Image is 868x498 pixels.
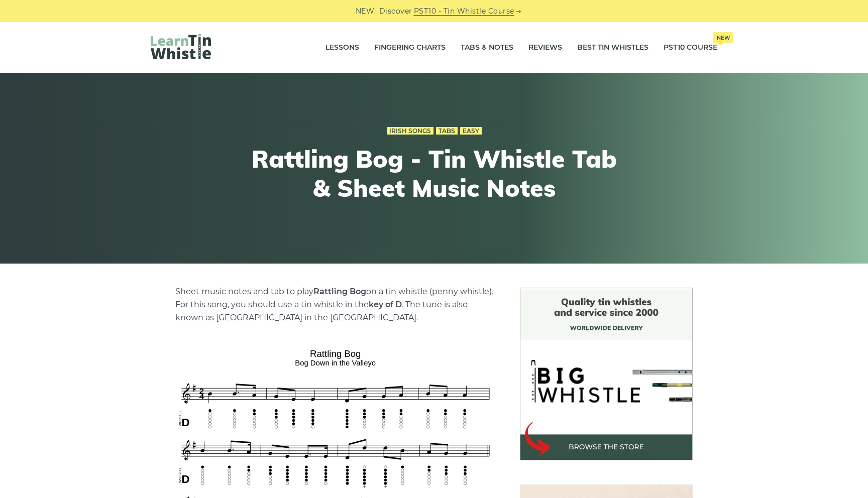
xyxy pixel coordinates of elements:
a: Reviews [528,35,562,60]
strong: key of D [369,300,402,309]
a: Tabs [436,127,458,135]
strong: Rattling Bog [313,287,366,296]
a: Easy [460,127,482,135]
a: PST10 CourseNew [664,35,717,60]
a: Irish Songs [387,127,433,135]
a: Best Tin Whistles [577,35,648,60]
h1: Rattling Bog - Tin Whistle Tab & Sheet Music Notes [249,145,619,202]
a: Lessons [325,35,359,60]
p: Sheet music notes and tab to play on a tin whistle (penny whistle). For this song, you should use... [175,285,496,324]
img: LearnTinWhistle.com [151,34,211,59]
a: Tabs & Notes [461,35,513,60]
a: Fingering Charts [374,35,446,60]
span: New [713,32,733,43]
img: BigWhistle Tin Whistle Store [520,288,693,460]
